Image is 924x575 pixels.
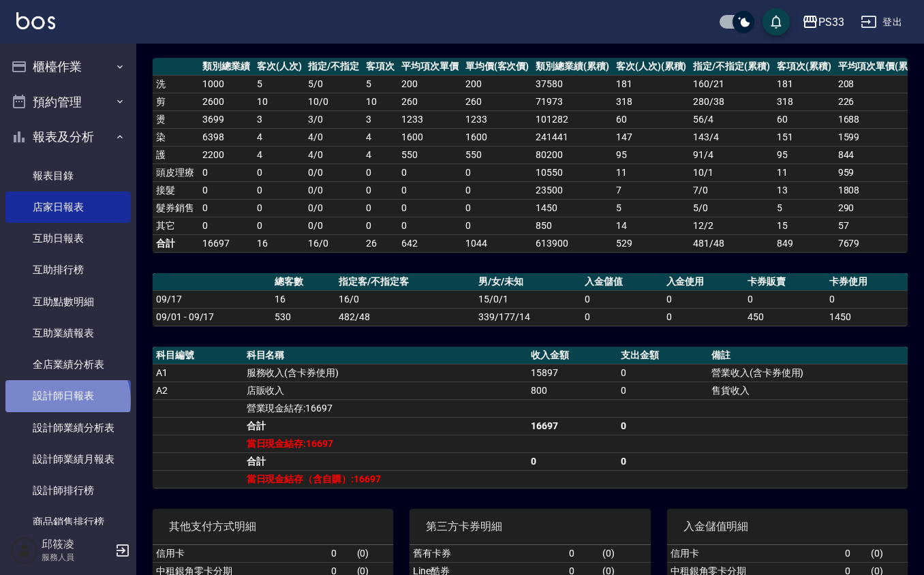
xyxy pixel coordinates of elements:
[153,217,199,234] td: 其它
[532,75,613,93] td: 37580
[5,49,131,84] button: 櫃檯作業
[335,308,475,326] td: 482/48
[462,164,533,181] td: 0
[773,181,835,199] td: 13
[613,181,690,199] td: 7
[398,75,462,93] td: 200
[335,273,475,291] th: 指定客/不指定客
[398,110,462,128] td: 1233
[305,234,363,252] td: 16/0
[153,273,908,326] table: a dense table
[153,199,199,217] td: 髮券銷售
[617,417,708,435] td: 0
[253,199,305,217] td: 0
[5,444,131,475] a: 設計師業績月報表
[690,217,773,234] td: 12 / 2
[153,290,271,308] td: 09/17
[613,146,690,164] td: 95
[613,164,690,181] td: 11
[690,93,773,110] td: 280 / 38
[153,181,199,199] td: 接髮
[153,364,243,382] td: A1
[199,181,253,199] td: 0
[153,146,199,164] td: 護
[305,110,363,128] td: 3 / 0
[253,128,305,146] td: 4
[532,181,613,199] td: 23500
[613,234,690,252] td: 529
[410,545,565,563] td: 舊有卡券
[253,75,305,93] td: 5
[5,191,131,223] a: 店家日報表
[271,290,335,308] td: 16
[690,146,773,164] td: 91 / 4
[199,110,253,128] td: 3699
[153,308,271,326] td: 09/01 - 09/17
[398,181,462,199] td: 0
[363,164,398,181] td: 0
[398,217,462,234] td: 0
[305,164,363,181] td: 0 / 0
[153,347,243,364] th: 科目編號
[5,412,131,444] a: 設計師業績分析表
[462,93,533,110] td: 260
[5,84,131,120] button: 預約管理
[663,308,745,326] td: 0
[613,110,690,128] td: 60
[663,273,745,291] th: 入金使用
[398,58,462,76] th: 平均項次單價
[826,308,908,326] td: 1450
[42,551,111,563] p: 服務人員
[398,234,462,252] td: 642
[363,110,398,128] td: 3
[475,273,581,291] th: 男/女/未知
[398,199,462,217] td: 0
[826,273,908,291] th: 卡券使用
[305,128,363,146] td: 4 / 0
[613,93,690,110] td: 318
[797,8,850,36] button: PS33
[305,181,363,199] td: 0 / 0
[613,128,690,146] td: 147
[305,58,363,76] th: 指定/不指定
[773,164,835,181] td: 11
[5,119,131,155] button: 報表及分析
[153,75,199,93] td: 洗
[690,164,773,181] td: 10 / 1
[667,545,842,563] td: 信用卡
[335,290,475,308] td: 16/0
[305,146,363,164] td: 4 / 0
[253,110,305,128] td: 3
[363,181,398,199] td: 0
[354,545,394,563] td: ( 0 )
[613,199,690,217] td: 5
[153,234,199,252] td: 合計
[842,545,867,563] td: 0
[153,382,243,399] td: A2
[867,545,908,563] td: ( 0 )
[253,217,305,234] td: 0
[818,14,844,31] div: PS33
[532,199,613,217] td: 1450
[153,347,908,488] table: a dense table
[599,545,651,563] td: ( 0 )
[153,128,199,146] td: 染
[613,75,690,93] td: 181
[199,199,253,217] td: 0
[305,93,363,110] td: 10 / 0
[243,364,527,382] td: 服務收入(含卡券使用)
[744,273,826,291] th: 卡券販賣
[532,164,613,181] td: 10550
[773,217,835,234] td: 15
[462,110,533,128] td: 1233
[532,128,613,146] td: 241441
[243,399,527,417] td: 營業現金結存:16697
[708,382,908,399] td: 售貨收入
[199,128,253,146] td: 6398
[532,110,613,128] td: 101282
[199,234,253,252] td: 16697
[363,217,398,234] td: 0
[5,160,131,191] a: 報表目錄
[5,286,131,317] a: 互助點數明細
[5,349,131,380] a: 全店業績分析表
